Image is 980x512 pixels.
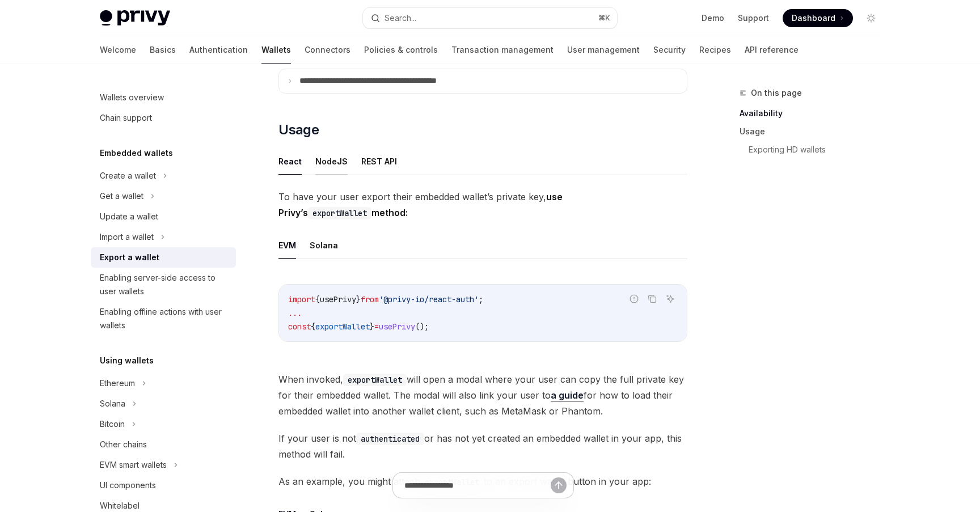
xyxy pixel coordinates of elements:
[749,141,889,159] a: Exporting HD wallets
[653,36,686,64] a: Security
[745,36,799,64] a: API reference
[315,294,320,304] span: {
[100,146,173,160] h5: Embedded wallets
[361,294,379,304] span: from
[100,91,164,104] div: Wallets overview
[308,207,371,219] code: exportWallet
[320,294,356,304] span: usePrivy
[702,12,724,24] a: Demo
[551,477,567,493] button: Send message
[91,247,236,268] a: Export a wallet
[862,9,880,27] button: Toggle dark mode
[288,321,311,332] span: const
[189,36,248,64] a: Authentication
[100,376,135,390] div: Ethereum
[100,438,147,451] div: Other chains
[315,148,348,175] button: NodeJS
[598,14,610,23] span: ⌘ K
[415,321,429,332] span: ();
[278,148,302,175] button: React
[150,36,176,64] a: Basics
[379,294,479,304] span: '@privy-io/react-auth'
[315,321,370,332] span: exportWallet
[100,230,154,244] div: Import a wallet
[100,169,156,183] div: Create a wallet
[645,291,660,306] button: Copy the contents from the code block
[100,210,158,223] div: Update a wallet
[100,458,167,472] div: EVM smart wallets
[361,148,397,175] button: REST API
[364,36,438,64] a: Policies & controls
[288,308,302,318] span: ...
[751,86,802,100] span: On this page
[100,251,159,264] div: Export a wallet
[699,36,731,64] a: Recipes
[663,291,678,306] button: Ask AI
[100,271,229,298] div: Enabling server-side access to user wallets
[310,232,338,259] button: Solana
[311,321,315,332] span: {
[100,10,170,26] img: light logo
[100,479,156,492] div: UI components
[278,232,296,259] button: EVM
[100,305,229,332] div: Enabling offline actions with user wallets
[261,36,291,64] a: Wallets
[627,291,641,306] button: Report incorrect code
[451,36,554,64] a: Transaction management
[91,108,236,128] a: Chain support
[479,294,483,304] span: ;
[278,189,687,221] span: To have your user export their embedded wallet’s private key,
[100,397,125,411] div: Solana
[551,390,584,401] a: a guide
[100,111,152,125] div: Chain support
[740,122,889,141] a: Usage
[738,12,769,24] a: Support
[91,475,236,496] a: UI components
[370,321,374,332] span: }
[792,12,835,24] span: Dashboard
[91,206,236,227] a: Update a wallet
[100,36,136,64] a: Welcome
[100,417,125,431] div: Bitcoin
[278,191,563,218] strong: use Privy’s method:
[91,268,236,302] a: Enabling server-side access to user wallets
[363,8,617,28] button: Search...⌘K
[385,11,416,25] div: Search...
[305,36,350,64] a: Connectors
[288,294,315,304] span: import
[356,294,361,304] span: }
[278,430,687,462] span: If your user is not or has not yet created an embedded wallet in your app, this method will fail.
[567,36,640,64] a: User management
[783,9,853,27] a: Dashboard
[91,302,236,336] a: Enabling offline actions with user wallets
[278,121,319,139] span: Usage
[374,321,379,332] span: =
[379,321,415,332] span: usePrivy
[91,434,236,455] a: Other chains
[100,354,154,367] h5: Using wallets
[91,87,236,108] a: Wallets overview
[100,189,143,203] div: Get a wallet
[278,371,687,419] span: When invoked, will open a modal where your user can copy the full private key for their embedded ...
[740,104,889,122] a: Availability
[343,374,407,386] code: exportWallet
[356,433,424,445] code: authenticated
